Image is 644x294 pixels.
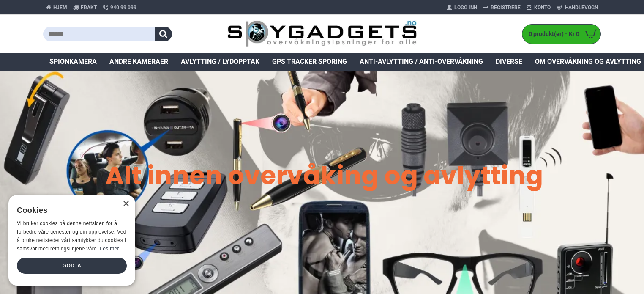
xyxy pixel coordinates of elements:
a: GPS Tracker Sporing [266,53,353,71]
span: Diverse [496,57,522,67]
a: 0 produkt(er) - Kr 0 [522,25,600,44]
a: Handlevogn [554,1,601,14]
a: Andre kameraer [103,53,175,71]
a: Les mer, opens a new window [100,246,119,252]
span: Handlevogn [565,4,598,11]
img: SpyGadgets.no [227,20,417,48]
span: Vi bruker cookies på denne nettsiden for å forbedre våre tjenester og din opplevelse. Ved å bruke... [17,220,126,251]
span: GPS Tracker Sporing [272,57,347,67]
div: Godta [17,258,127,274]
span: Om overvåkning og avlytting [535,57,641,67]
span: 0 produkt(er) - Kr 0 [522,30,581,38]
span: Hjem [53,4,67,11]
div: Close [123,201,129,207]
span: Spionkamera [49,57,97,67]
a: Avlytting / Lydopptak [175,53,266,71]
a: Konto [524,1,554,14]
a: Anti-avlytting / Anti-overvåkning [353,53,489,71]
span: 940 99 099 [110,4,136,11]
a: Spionkamera [43,53,103,71]
div: Cookies [17,201,121,220]
span: Frakt [81,4,97,11]
a: Registrere [480,1,524,14]
span: Registrere [491,4,521,11]
span: Avlytting / Lydopptak [181,57,259,67]
a: Logg Inn [444,1,480,14]
span: Konto [534,4,551,11]
span: Andre kameraer [109,57,168,67]
span: Logg Inn [454,4,477,11]
a: Diverse [489,53,529,71]
span: Anti-avlytting / Anti-overvåkning [360,57,483,67]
